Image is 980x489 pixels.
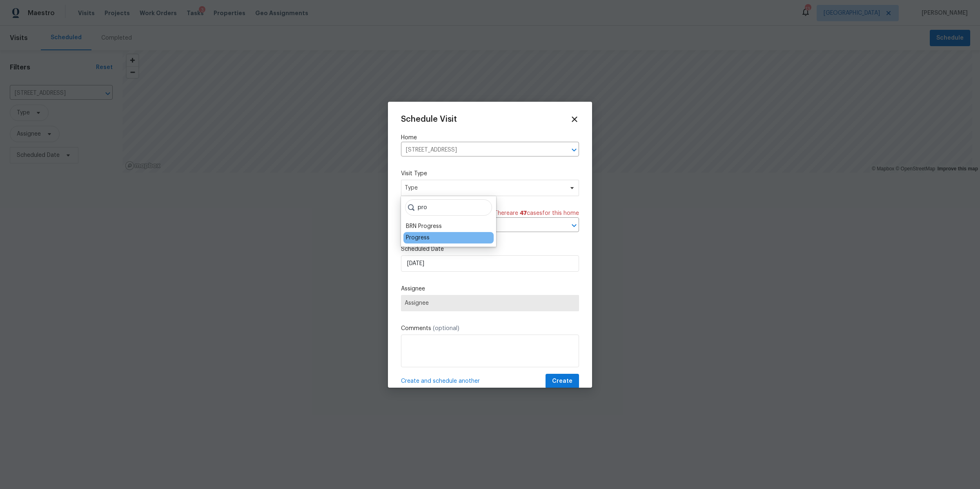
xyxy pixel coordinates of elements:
[401,144,556,156] input: Enter in an address
[406,222,442,230] div: BRN Progress
[520,210,527,216] span: 47
[494,209,579,217] span: There are case s for this home
[401,285,579,293] label: Assignee
[401,255,579,272] input: M/D/YYYY
[401,377,480,385] span: Create and schedule another
[405,300,575,306] span: Assignee
[568,220,580,231] button: Open
[401,170,579,178] label: Visit Type
[433,326,459,331] span: (optional)
[406,234,430,242] div: Progress
[401,115,457,123] span: Schedule Visit
[401,245,579,253] label: Scheduled Date
[401,324,579,333] label: Comments
[405,184,563,192] span: Type
[570,115,579,124] span: Close
[401,134,579,142] label: Home
[568,144,580,156] button: Open
[546,374,579,389] button: Create
[552,376,572,386] span: Create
